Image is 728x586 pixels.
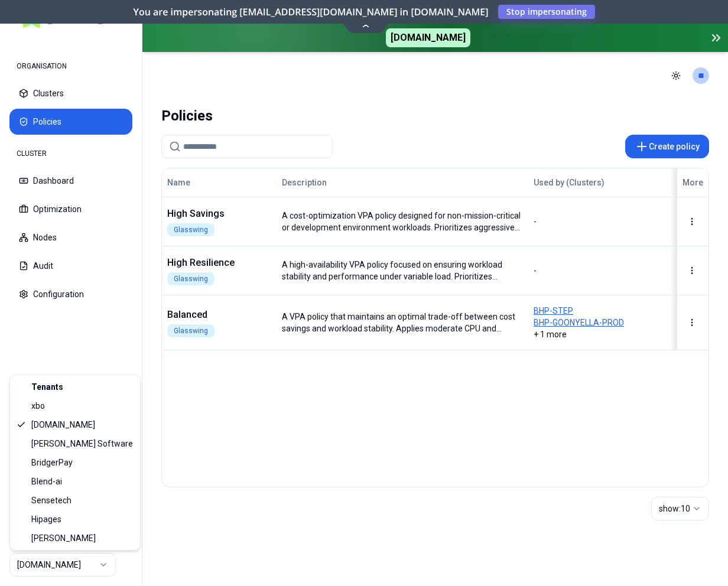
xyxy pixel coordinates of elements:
[31,513,61,525] span: Hipages
[31,457,73,468] span: BridgerPay
[31,419,95,431] span: [DOMAIN_NAME]
[12,377,138,396] div: Tenants
[31,532,96,544] span: [PERSON_NAME]
[31,438,133,450] span: [PERSON_NAME] Software
[31,494,71,506] span: Sensetech
[31,476,62,487] span: Blend-ai
[31,400,45,412] span: xbo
